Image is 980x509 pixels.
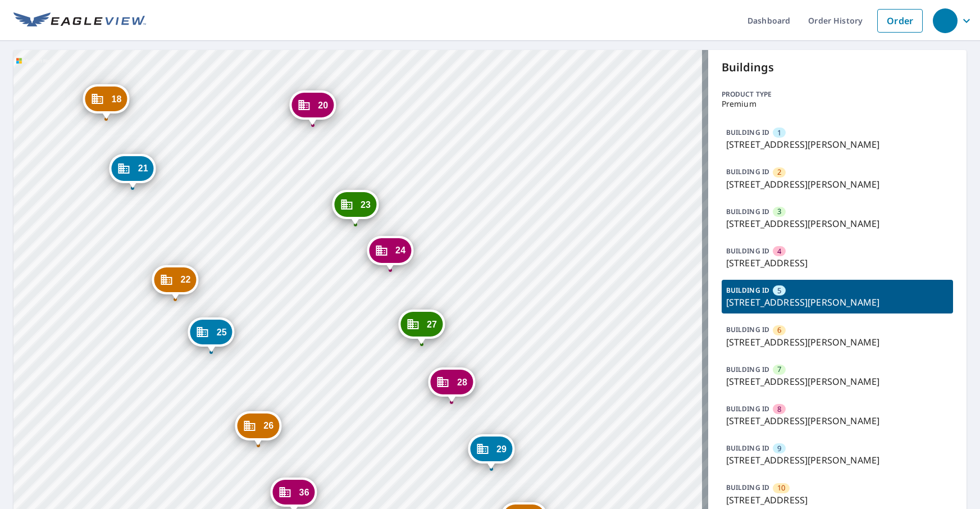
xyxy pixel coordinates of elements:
p: BUILDING ID [726,325,769,334]
span: 5 [777,285,781,296]
span: 23 [361,201,371,209]
div: Dropped pin, building 21, Commercial property, 147 Sandrala Dr Reynoldsburg, OH 43068 [110,154,156,189]
p: BUILDING ID [726,207,769,216]
span: 7 [777,364,781,375]
p: [STREET_ADDRESS][PERSON_NAME] [726,296,949,309]
p: Premium [722,99,953,108]
span: 9 [777,443,781,454]
p: [STREET_ADDRESS] [726,256,949,270]
span: 22 [181,275,191,284]
span: 4 [777,246,781,257]
p: [STREET_ADDRESS][PERSON_NAME] [726,375,949,388]
span: 24 [395,246,405,254]
a: Order [877,9,923,33]
span: 21 [138,164,148,172]
div: Dropped pin, building 28, Commercial property, 180 Sandrala Dr Reynoldsburg, OH 43068 [429,367,475,402]
p: BUILDING ID [726,404,769,413]
span: 2 [777,167,781,178]
p: Buildings [722,59,953,76]
div: Dropped pin, building 26, Commercial property, 171 Sandrala Dr Reynoldsburg, OH 43068 [235,411,281,446]
div: Dropped pin, building 23, Commercial property, 156 Sandrala Dr Reynoldsburg, OH 43068 [332,190,379,225]
span: 25 [217,328,227,337]
span: 6 [777,325,781,335]
p: [STREET_ADDRESS] [726,493,949,507]
span: 8 [777,404,781,415]
div: Dropped pin, building 27, Commercial property, 172 Bixham Dr Reynoldsburg, OH 43068 [398,310,445,344]
p: [STREET_ADDRESS][PERSON_NAME] [726,453,949,467]
div: Dropped pin, building 25, Commercial property, 163 Sandrala Dr Reynoldsburg, OH 43068 [188,317,235,352]
span: 26 [263,421,274,430]
p: BUILDING ID [726,246,769,256]
span: 1 [777,128,781,138]
p: Product type [722,89,953,99]
span: 10 [777,483,785,493]
div: Dropped pin, building 29, Commercial property, 196 Bixham Dr Reynoldsburg, OH 43068 [468,434,514,469]
span: 36 [299,488,309,497]
p: [STREET_ADDRESS][PERSON_NAME] [726,335,949,349]
img: EV Logo [13,12,146,29]
p: BUILDING ID [726,483,769,492]
p: BUILDING ID [726,443,769,453]
span: 18 [111,95,121,103]
p: [STREET_ADDRESS][PERSON_NAME] [726,217,949,230]
p: BUILDING ID [726,167,769,176]
span: 27 [427,320,437,329]
div: Dropped pin, building 20, Commercial property, 148 Sandrala Dr Reynoldsburg, OH 43068 [289,90,336,125]
p: [STREET_ADDRESS][PERSON_NAME] [726,178,949,191]
span: 28 [457,378,467,387]
div: Dropped pin, building 18, Commercial property, 139 Sandrala Dr Reynoldsburg, OH 43068 [83,84,129,119]
p: BUILDING ID [726,365,769,374]
span: 3 [777,206,781,217]
p: BUILDING ID [726,285,769,295]
span: 20 [318,101,328,110]
p: [STREET_ADDRESS][PERSON_NAME] [726,414,949,428]
div: Dropped pin, building 24, Commercial property, 164 Sandrala Dr Reynoldsburg, OH 43068 [367,236,413,271]
div: Dropped pin, building 22, Commercial property, 155 Sandrala Dr Reynoldsburg, OH 43068 [152,265,199,300]
span: 29 [496,445,507,453]
p: BUILDING ID [726,128,769,137]
p: [STREET_ADDRESS][PERSON_NAME] [726,138,949,151]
